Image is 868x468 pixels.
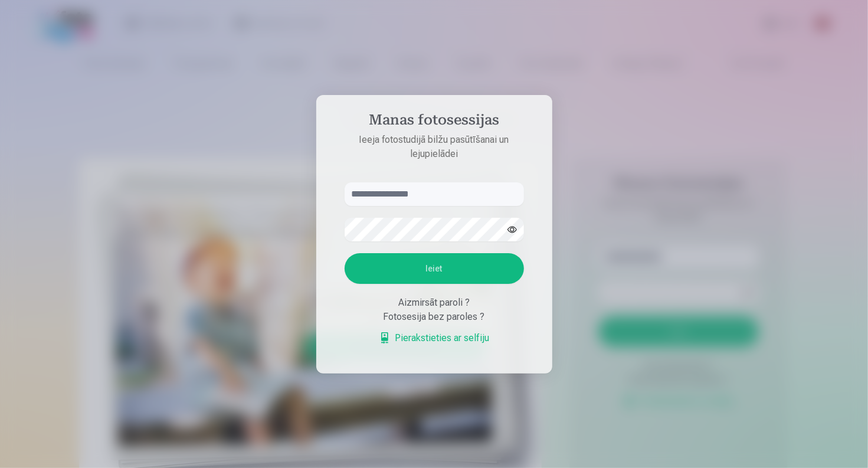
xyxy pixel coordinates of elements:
h4: Manas fotosessijas [333,112,536,133]
div: Fotosesija bez paroles ? [345,310,524,324]
div: Aizmirsāt paroli ? [345,296,524,310]
button: Ieiet [345,253,524,284]
p: Ieeja fotostudijā bilžu pasūtīšanai un lejupielādei [333,133,536,161]
a: Pierakstieties ar selfiju [379,331,490,345]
